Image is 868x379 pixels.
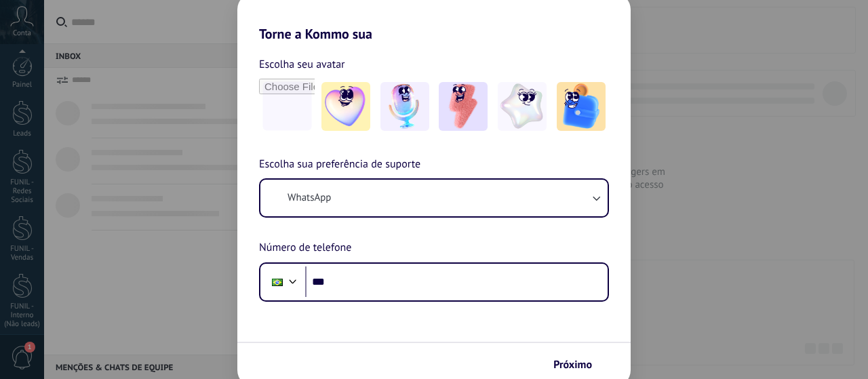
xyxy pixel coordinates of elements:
button: WhatsApp [260,180,608,216]
img: -3.jpeg [439,82,488,131]
button: Próximo [547,353,610,376]
img: -4.jpeg [498,82,547,131]
img: -5.jpeg [557,82,606,131]
img: -2.jpeg [380,82,429,131]
span: Número de telefone [259,239,351,257]
span: Escolha seu avatar [259,56,345,73]
div: Brazil: + 55 [264,268,290,296]
img: -1.jpeg [321,82,370,131]
span: WhatsApp [288,191,331,205]
span: Escolha sua preferência de suporte [259,156,420,174]
span: Próximo [553,360,592,370]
